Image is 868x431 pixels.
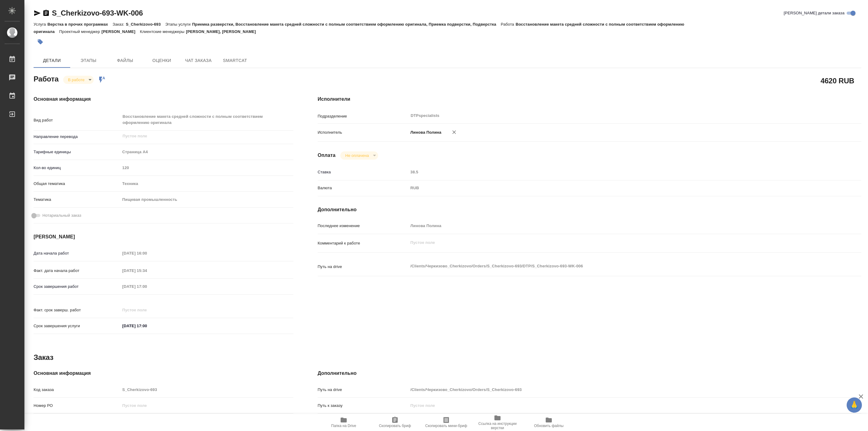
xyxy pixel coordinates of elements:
[120,147,293,157] div: Страница А4
[192,22,501,27] p: Приемка разверстки, Восстановление макета средней сложности с полным соответствием оформлению ори...
[42,9,50,17] button: Скопировать ссылку
[120,385,293,394] input: Пустое поле
[165,22,192,27] p: Этапы услуги
[318,185,408,191] p: Валюта
[34,149,120,155] p: Тарифные единицы
[408,401,816,410] input: Пустое поле
[34,134,120,140] p: Направление перевода
[318,96,861,103] h4: Исполнители
[120,266,174,275] input: Пустое поле
[34,165,120,171] p: Кол-во единиц
[425,424,467,428] span: Скопировать мини-бриф
[476,422,519,430] span: Ссылка на инструкции верстки
[408,385,816,394] input: Пустое поле
[534,424,564,428] span: Обновить файлы
[408,261,816,271] textarea: /Clients/Черкизово_Cherkizovо/Orders/S_Cherkizovo-693/DTP/S_Cherkizovo-693-WK-006
[523,414,574,431] button: Обновить файлы
[110,57,140,64] span: Файлы
[34,35,47,49] button: Добавить тэг
[120,306,174,314] input: Пустое поле
[120,282,174,291] input: Пустое поле
[847,397,862,413] button: 🙏
[34,387,120,393] p: Код заказа
[34,250,120,256] p: Дата начала работ
[220,57,250,64] span: SmartCat
[120,179,293,189] div: Техника
[34,233,293,241] h4: [PERSON_NAME]
[102,29,140,34] p: [PERSON_NAME]
[408,221,816,230] input: Пустое поле
[318,414,369,431] button: Папка на Drive
[318,206,861,213] h4: Дополнительно
[318,113,408,119] p: Подразделение
[34,284,120,290] p: Срок завершения работ
[34,403,120,409] p: Номер РО
[34,73,59,84] h2: Работа
[120,194,293,205] div: Пищевая промышленность
[140,29,186,34] p: Клиентские менеджеры
[34,181,120,187] p: Общая тематика
[318,152,336,159] h4: Оплата
[59,29,101,34] p: Проектный менеджер
[34,9,41,17] button: Скопировать ссылку для ЯМессенджера
[784,10,844,16] span: [PERSON_NAME] детали заказа
[821,75,854,86] h2: 4620 RUB
[318,169,408,175] p: Ставка
[34,353,53,362] h2: Заказ
[34,96,293,103] h4: Основная информация
[120,321,174,330] input: ✎ Введи что-нибудь
[34,197,120,203] p: Тематика
[34,22,47,27] p: Услуга
[37,57,67,64] span: Детали
[369,414,421,431] button: Скопировать бриф
[63,76,94,84] div: В работе
[318,403,408,409] p: Путь к заказу
[34,268,120,274] p: Факт. дата начала работ
[340,151,378,160] div: В работе
[120,401,293,410] input: Пустое поле
[318,370,861,377] h4: Дополнительно
[343,153,371,158] button: Не оплачена
[126,22,165,27] p: S_Cherkizovo-693
[47,22,113,27] p: Верстка в прочих программах
[34,307,120,313] p: Факт. срок заверш. работ
[318,240,408,246] p: Комментарий к работе
[120,249,174,258] input: Пустое поле
[379,424,411,428] span: Скопировать бриф
[42,212,81,219] span: Нотариальный заказ
[122,132,279,140] input: Пустое поле
[447,125,461,139] button: Удалить исполнителя
[408,183,816,193] div: RUB
[331,424,356,428] span: Папка на Drive
[408,168,816,176] input: Пустое поле
[318,387,408,393] p: Путь на drive
[66,77,86,82] button: В работе
[421,414,472,431] button: Скопировать мини-бриф
[318,223,408,229] p: Последнее изменение
[52,9,143,17] a: S_Cherkizovo-693-WK-006
[501,22,516,27] p: Работа
[318,129,408,136] p: Исполнитель
[408,129,442,136] p: Линова Полина
[113,22,126,27] p: Заказ:
[34,117,120,123] p: Вид работ
[120,163,293,172] input: Пустое поле
[34,370,293,377] h4: Основная информация
[472,414,523,431] button: Ссылка на инструкции верстки
[849,399,859,411] span: 🙏
[147,57,176,64] span: Оценки
[318,264,408,270] p: Путь на drive
[74,57,103,64] span: Этапы
[186,29,260,34] p: [PERSON_NAME], [PERSON_NAME]
[34,323,120,329] p: Срок завершения услуги
[184,57,213,64] span: Чат заказа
